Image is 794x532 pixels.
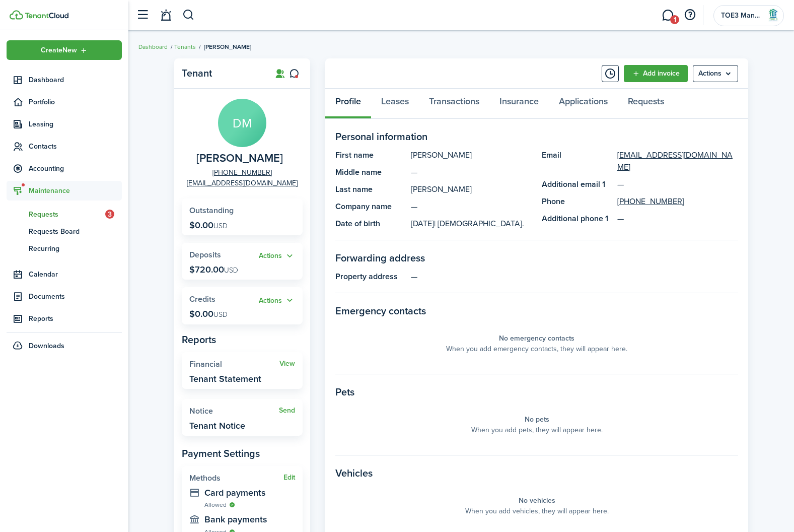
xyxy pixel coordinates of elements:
widget-stats-title: Financial [189,360,279,369]
span: Calendar [29,269,122,280]
a: Leases [371,89,419,119]
a: [EMAIL_ADDRESS][DOMAIN_NAME] [617,149,738,173]
panel-main-description: [DATE] [411,218,532,230]
p: $0.00 [189,309,228,319]
span: Maintenance [29,185,122,196]
panel-main-title: Phone [542,195,612,208]
button: Actions [259,250,295,262]
a: Insurance [489,89,549,119]
widget-stats-description: Card payments [204,488,295,498]
span: Requests [29,209,105,220]
a: View [279,360,295,368]
panel-main-title: Date of birth [335,218,406,230]
panel-main-title: Additional phone 1 [542,213,612,225]
button: Open sidebar [133,6,152,25]
a: Notifications [156,3,175,28]
span: Create New [41,47,77,54]
panel-main-placeholder-title: No pets [525,414,549,425]
button: Open menu [7,40,122,60]
a: Applications [549,89,618,119]
panel-main-description: — [411,271,738,283]
panel-main-title: Last name [335,183,406,195]
span: Reports [29,313,122,324]
panel-main-placeholder-title: No emergency contacts [499,333,574,344]
button: Search [182,7,195,24]
widget-stats-title: Methods [189,474,283,483]
span: Documents [29,291,122,302]
span: USD [213,309,228,320]
panel-main-description: [PERSON_NAME] [411,149,532,161]
span: Dashboard [29,75,122,85]
widget-stats-action: Actions [259,295,295,306]
panel-main-title: Middle name [335,166,406,178]
a: Reports [7,309,122,328]
button: Open resource center [681,7,698,24]
button: Open menu [259,295,295,306]
span: Accounting [29,163,122,174]
panel-main-description: — [411,166,532,178]
a: Send [279,407,295,415]
a: [PHONE_NUMBER] [212,167,272,178]
a: Requests3 [7,206,122,223]
p: $0.00 [189,220,228,230]
button: Edit [283,474,295,482]
panel-main-title: Additional email 1 [542,178,612,190]
panel-main-placeholder-description: When you add emergency contacts, they will appear here. [446,344,627,354]
span: Downloads [29,341,64,351]
a: [EMAIL_ADDRESS][DOMAIN_NAME] [187,178,298,188]
panel-main-subtitle: Reports [182,332,303,347]
a: Transactions [419,89,489,119]
panel-main-description: — [411,201,532,213]
a: Recurring [7,240,122,257]
panel-main-placeholder-title: No vehicles [519,495,555,506]
span: TOE3 Management, LLC [721,12,761,19]
panel-main-subtitle: Payment Settings [182,446,303,461]
panel-main-title: First name [335,149,406,161]
a: Dashboard [138,42,168,51]
span: 3 [105,210,114,219]
a: Tenants [174,42,196,51]
span: [PERSON_NAME] [204,42,251,51]
widget-stats-description: Tenant Statement [189,374,261,384]
a: [PHONE_NUMBER] [617,195,684,208]
widget-stats-description: Tenant Notice [189,421,245,431]
panel-main-title: Property address [335,271,406,283]
a: Requests Board [7,223,122,240]
img: TenantCloud [25,13,68,19]
span: Deposits [189,249,221,260]
p: $720.00 [189,264,238,275]
menu-btn: Actions [693,65,738,82]
button: Open menu [259,250,295,262]
panel-main-section-title: Personal information [335,129,738,144]
avatar-text: DM [218,99,266,147]
panel-main-title: Tenant [182,68,262,79]
a: Add invoice [624,65,688,82]
span: Outstanding [189,205,234,216]
span: Derek Marcano [196,152,283,165]
panel-main-section-title: Forwarding address [335,250,738,265]
img: TenantCloud [10,10,23,20]
widget-stats-description: Bank payments [204,514,295,524]
panel-main-placeholder-description: When you add vehicles, they will appear here. [465,506,609,516]
a: Messaging [658,3,677,28]
a: Dashboard [7,70,122,90]
a: Requests [618,89,674,119]
span: Requests Board [29,226,122,237]
widget-stats-title: Notice [189,407,279,416]
button: Open menu [693,65,738,82]
panel-main-section-title: Vehicles [335,465,738,481]
span: Leasing [29,119,122,129]
span: Recurring [29,243,122,254]
span: USD [224,265,238,276]
panel-main-title: Email [542,149,612,173]
img: TOE3 Management, LLC [765,8,781,24]
span: Portfolio [29,97,122,107]
button: Timeline [602,65,619,82]
panel-main-title: Company name [335,201,406,213]
span: 1 [670,15,679,24]
panel-main-description: [PERSON_NAME] [411,183,532,195]
span: | [DEMOGRAPHIC_DATA]. [434,218,524,229]
panel-main-placeholder-description: When you add pets, they will appear here. [471,425,603,435]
